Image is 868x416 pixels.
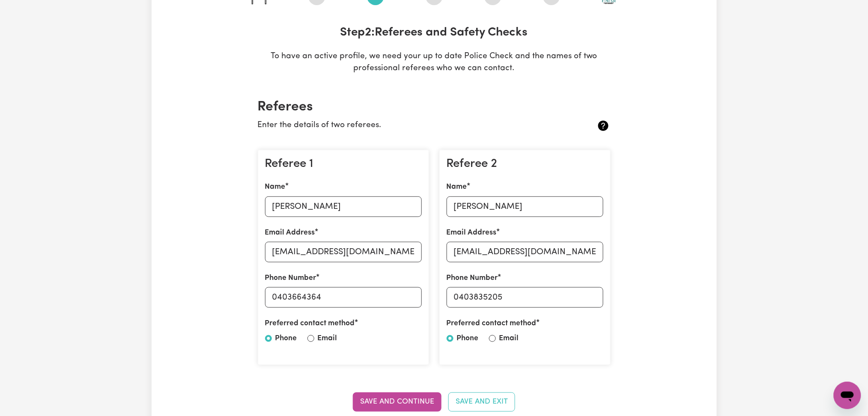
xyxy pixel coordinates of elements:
label: Email Address [447,227,497,238]
label: Phone Number [265,273,316,284]
h2: Referees [258,99,611,115]
label: Phone Number [447,273,498,284]
p: Enter the details of two referees. [258,119,552,132]
label: Preferred contact method [447,318,537,329]
label: Email [318,333,337,344]
p: To have an active profile, we need your up to date Police Check and the names of two professional... [251,51,617,75]
label: Email [499,333,519,344]
label: Phone [275,333,297,344]
label: Preferred contact method [265,318,355,329]
button: Save and Continue [353,392,441,411]
button: Save and Exit [448,392,515,411]
h3: Step 2 : Referees and Safety Checks [251,26,617,40]
label: Email Address [265,227,315,238]
h3: Referee 1 [265,157,422,172]
label: Name [265,181,286,193]
label: Phone [457,333,479,344]
h3: Referee 2 [447,157,603,172]
label: Name [447,181,467,193]
iframe: Button to launch messaging window [834,382,861,409]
